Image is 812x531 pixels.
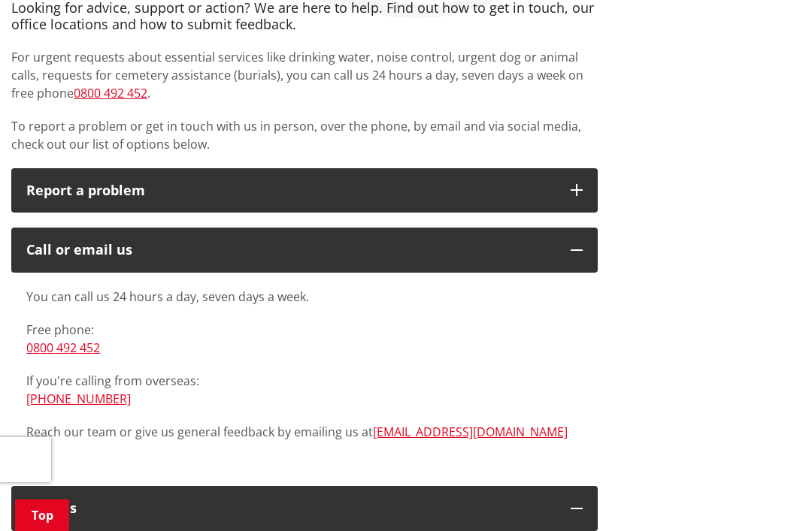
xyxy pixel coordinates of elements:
[26,339,100,356] a: 0800 492 452
[11,117,598,153] p: To report a problem or get in touch with us in person, over the phone, by email and via social me...
[26,288,583,306] p: You can call us 24 hours a day, seven days a week.
[11,168,598,213] button: Report a problem
[26,423,583,441] p: Reach our team or give us general feedback by emailing us at
[11,486,598,531] button: Visit us
[74,85,147,101] a: 0800 492 452
[26,321,583,357] p: Free phone:
[743,468,797,522] iframe: Messenger Launcher
[11,48,598,102] p: For urgent requests about essential services like drinking water, noise control, urgent dog or an...
[26,183,556,198] p: Report a problem
[11,228,598,273] button: Call or email us
[26,501,556,516] p: Visit us
[26,391,131,407] a: [PHONE_NUMBER]
[26,372,583,408] p: If you're calling from overseas:
[373,424,568,440] a: [EMAIL_ADDRESS][DOMAIN_NAME]
[15,499,69,531] a: Top
[26,243,556,258] div: Call or email us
